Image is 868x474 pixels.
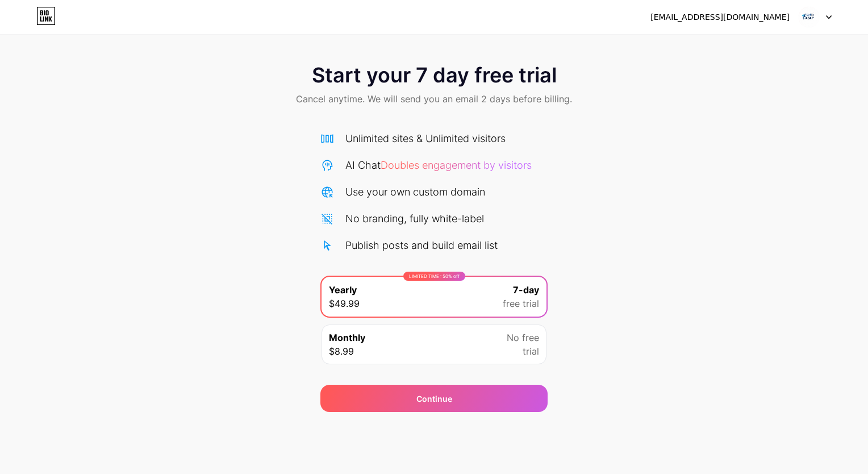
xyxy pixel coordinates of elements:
[416,393,452,405] div: Continue
[798,6,820,28] img: sofiaerickson10
[345,157,532,173] div: AI Chat
[329,283,357,297] span: Yearly
[345,184,485,199] div: Use your own custom domain
[513,283,539,297] span: 7-day
[329,344,354,358] span: $8.99
[403,272,465,281] div: LIMITED TIME : 50% off
[650,11,790,23] div: [EMAIL_ADDRESS][DOMAIN_NAME]
[329,331,365,344] span: Monthly
[345,238,498,253] div: Publish posts and build email list
[381,159,532,171] span: Doubles engagement by visitors
[312,64,557,86] span: Start your 7 day free trial
[507,331,539,344] span: No free
[503,297,539,310] span: free trial
[296,92,572,106] span: Cancel anytime. We will send you an email 2 days before billing.
[329,297,360,310] span: $49.99
[345,131,506,146] div: Unlimited sites & Unlimited visitors
[523,344,539,358] span: trial
[345,211,484,226] div: No branding, fully white-label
